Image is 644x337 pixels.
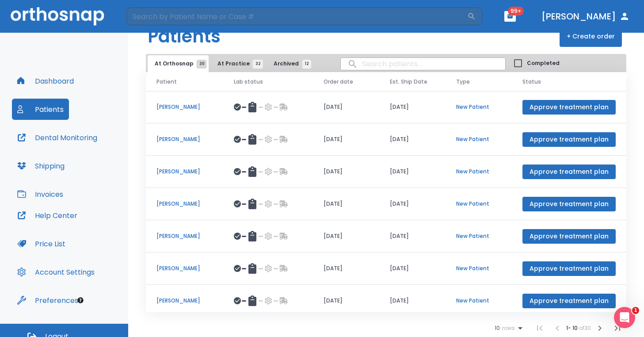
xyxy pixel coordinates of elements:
span: Status [522,78,541,86]
span: rows [500,325,515,331]
td: [DATE] [379,156,446,188]
p: [PERSON_NAME] [156,297,213,305]
button: Approve treatment plan [522,165,616,179]
button: Preferences [12,290,84,311]
img: Orthosnap [11,7,104,25]
button: Approve treatment plan [522,229,616,244]
button: Dental Monitoring [12,127,103,148]
span: 10 [495,325,500,331]
button: Approve treatment plan [522,197,616,211]
span: Lab status [234,78,263,86]
span: Archived [274,60,307,68]
p: [PERSON_NAME] [156,200,213,208]
span: 1 [632,307,639,314]
span: 1 - 10 [566,324,579,332]
td: [DATE] [379,220,446,253]
input: Search by Patient Name or Case # [126,8,467,25]
p: [PERSON_NAME] [156,264,213,272]
button: Approve treatment plan [522,100,616,115]
p: New Patient [456,264,501,272]
h1: Patients [148,23,221,50]
span: Patient [156,78,177,86]
div: Tooltip anchor [76,296,84,304]
td: [DATE] [379,91,446,123]
button: Dashboard [12,70,79,92]
td: [DATE] [379,123,446,156]
button: Invoices [12,184,69,205]
p: [PERSON_NAME] [156,135,213,143]
span: 12 [302,60,311,69]
iframe: Intercom live chat [614,307,635,328]
span: At Orthosnap [155,60,202,68]
span: Completed [527,59,560,67]
p: [PERSON_NAME] [156,232,213,240]
p: New Patient [456,200,501,208]
p: New Patient [456,297,501,305]
span: of 30 [579,324,591,332]
span: 99+ [508,7,524,15]
button: Price List [12,233,71,254]
td: [DATE] [379,253,446,285]
p: New Patient [456,168,501,176]
button: Patients [12,99,69,120]
span: At Practice [217,60,258,68]
td: [DATE] [313,188,379,220]
button: Shipping [12,155,70,176]
button: [PERSON_NAME] [538,8,633,24]
p: New Patient [456,135,501,143]
td: [DATE] [379,285,446,317]
td: [DATE] [379,188,446,220]
td: [DATE] [313,220,379,253]
p: New Patient [456,232,501,240]
td: [DATE] [313,123,379,156]
span: 32 [253,60,263,69]
span: Type [456,78,470,86]
td: [DATE] [313,253,379,285]
span: Order date [324,78,353,86]
input: search [341,55,505,73]
span: 30 [197,60,207,69]
td: [DATE] [313,156,379,188]
button: + Create order [560,26,622,47]
div: tabs [148,55,316,72]
button: Approve treatment plan [522,294,616,308]
button: Help Center [12,205,83,226]
span: Est. Ship Date [390,78,427,86]
p: New Patient [456,103,501,111]
button: Approve treatment plan [522,132,616,147]
button: Account Settings [12,261,100,283]
td: [DATE] [313,285,379,317]
p: [PERSON_NAME] [156,103,213,111]
p: [PERSON_NAME] [156,168,213,176]
button: Approve treatment plan [522,261,616,276]
td: [DATE] [313,91,379,123]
